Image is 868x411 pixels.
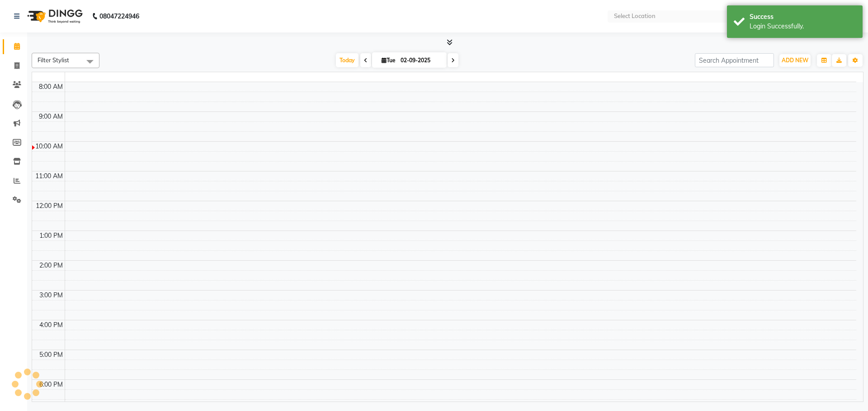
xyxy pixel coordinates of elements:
div: 9:00 AM [37,112,65,121]
div: 6:00 PM [38,380,65,389]
div: Login Successfully. [750,22,856,31]
div: 4:00 PM [38,320,65,330]
div: 5:00 PM [38,350,65,360]
div: 3:00 PM [38,291,65,300]
input: Search Appointment [695,53,774,67]
b: 08047224946 [99,4,139,29]
span: Filter Stylist [38,56,69,64]
div: Success [750,12,856,22]
input: 2025-09-02 [398,54,443,67]
span: Today [336,53,359,67]
div: 12:00 PM [34,201,65,211]
div: 10:00 AM [33,142,65,151]
div: 2:00 PM [38,261,65,270]
div: 11:00 AM [33,171,65,181]
span: Tue [379,57,398,64]
div: Select Location [614,12,656,21]
span: ADD NEW [782,57,808,64]
div: 1:00 PM [38,231,65,240]
img: logo [23,4,85,29]
button: ADD NEW [779,54,811,67]
div: 8:00 AM [37,82,65,92]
